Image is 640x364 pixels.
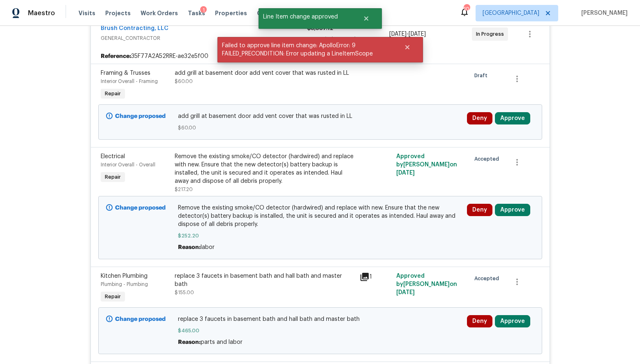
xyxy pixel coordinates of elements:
[396,154,457,176] span: Approved by [PERSON_NAME] on
[495,315,530,327] button: Approve
[467,204,492,216] button: Deny
[389,30,426,38] span: -
[389,31,407,37] span: [DATE]
[101,25,169,31] a: Brush Contracting, LLC
[101,162,155,167] span: Interior Overall - Overall
[467,315,492,327] button: Deny
[175,290,194,295] span: $155.00
[396,290,415,295] span: [DATE]
[102,90,124,98] span: Repair
[178,124,462,132] span: $60.00
[115,316,166,322] b: Change proposed
[101,34,307,42] span: GENERAL_CONTRACTOR
[178,112,462,120] span: add grill at basement door add vent cover that was rusted in LL
[396,170,415,176] span: [DATE]
[101,79,158,84] span: Interior Overall - Framing
[178,244,201,250] span: Reason:
[91,49,550,64] div: 35F77A2A52RRE-ae32e5f00
[175,272,355,288] div: replace 3 faucets in basement bath and hall bath and master bath
[101,282,148,287] span: Plumbing - Plumbing
[178,315,462,323] span: replace 3 faucets in basement bath and hall bath and master bath
[101,273,148,279] span: Kitchen Plumbing
[474,274,502,283] span: Accepted
[483,9,539,17] span: [GEOGRAPHIC_DATA]
[178,232,462,240] span: $252.20
[79,9,95,17] span: Visits
[101,52,131,60] b: Reference:
[201,244,215,250] span: labor
[353,10,380,27] button: Close
[578,9,628,17] span: [PERSON_NAME]
[307,35,390,43] div: 15 Repairs | 2 Upgrade
[217,37,394,62] span: Failed to approve line item change: ApolloError: 9 FAILED_PRECONDITION: Error updating a LineItem...
[257,9,310,17] span: Geo Assignments
[115,113,166,119] b: Change proposed
[188,10,205,16] span: Tasks
[175,69,355,77] div: add grill at basement door add vent cover that was rusted in LL
[464,5,469,13] div: 10
[178,204,462,228] span: Remove the existing smoke/CO detector (hardwired) and replace with new. Ensure that the new detec...
[394,39,421,55] button: Close
[175,152,355,185] div: Remove the existing smoke/CO detector (hardwired) and replace with new. Ensure that the new detec...
[200,6,207,14] div: 1
[259,8,353,25] span: Line Item change approved
[495,204,530,216] button: Approve
[101,154,125,159] span: Electrical
[178,327,462,335] span: $465.00
[474,71,491,80] span: Draft
[476,30,507,38] span: In Progress
[102,293,124,301] span: Repair
[115,205,166,211] b: Change proposed
[409,31,426,37] span: [DATE]
[360,272,392,282] div: 1
[467,112,492,124] button: Deny
[101,70,150,76] span: Framing & Trusses
[201,339,243,345] span: parts and labor
[175,187,193,192] span: $217.20
[474,155,502,163] span: Accepted
[102,173,124,181] span: Repair
[178,339,201,345] span: Reason:
[28,9,55,17] span: Maestro
[141,9,178,17] span: Work Orders
[175,79,193,84] span: $60.00
[215,9,247,17] span: Properties
[105,9,131,17] span: Projects
[495,112,530,124] button: Approve
[396,273,457,295] span: Approved by [PERSON_NAME] on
